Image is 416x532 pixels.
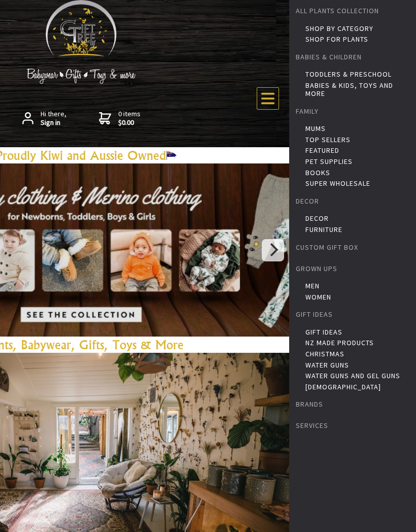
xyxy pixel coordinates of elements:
[305,81,413,97] a: Babies & Kids, toys and more
[305,293,413,301] a: Women
[289,101,416,122] a: Family
[305,225,413,234] a: Furniture
[305,361,413,369] a: Water Guns
[289,393,416,415] a: Brands
[289,258,416,279] a: Grown Ups
[289,46,416,68] a: Babies & Children
[289,237,416,258] a: Custom Gift Box
[289,304,416,325] a: Gift Ideas
[305,35,413,43] a: Shop for Plants
[22,110,66,127] a: Hi there,Sign in
[305,282,413,290] a: Men
[305,146,413,154] a: Featured
[5,69,157,84] img: Babywear - Gifts - Toys & more
[99,110,141,127] a: 0 items$0.00
[305,157,413,165] a: Pet Supplies
[118,109,141,127] span: 0 items
[262,239,284,261] button: Next
[305,179,413,187] a: Super Wholesale
[41,110,66,127] span: Hi there,
[305,372,413,380] a: Water Guns and Gel Guns
[289,415,416,436] a: Services
[305,383,413,391] a: [DEMOGRAPHIC_DATA]
[305,214,413,222] a: Decor
[305,350,413,358] a: Christmas
[305,328,413,336] a: Gift Ideas
[41,118,66,127] strong: Sign in
[305,24,413,32] a: Shop by Category
[118,118,141,127] strong: $0.00
[305,124,413,132] a: Mums
[305,136,413,144] a: Top Sellers
[305,70,413,78] a: Toddlers & Preschool
[305,339,413,347] a: NZ Made Products
[305,169,413,177] a: Books
[289,190,416,212] a: Decor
